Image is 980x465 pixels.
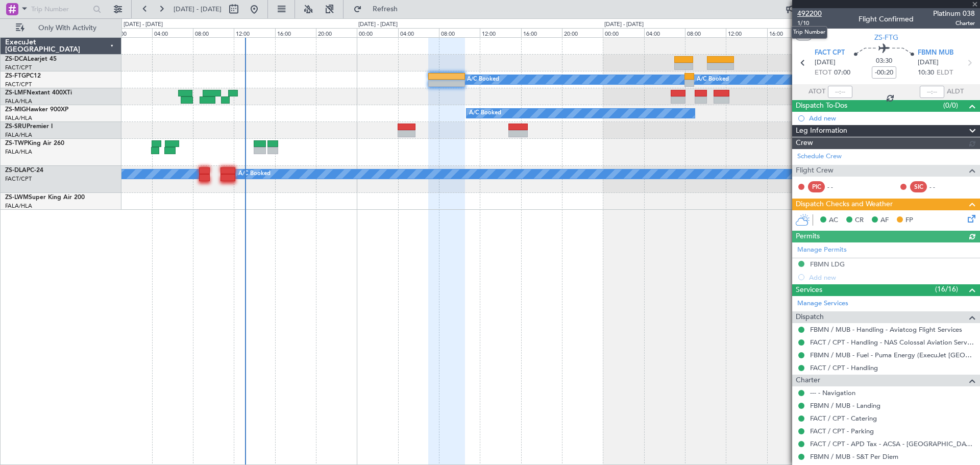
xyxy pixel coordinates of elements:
[11,20,111,36] button: Only With Activity
[796,100,847,112] span: Dispatch To-Dos
[5,202,32,210] a: FALA/HLA
[697,72,729,87] div: A/C Booked
[5,124,27,130] span: ZS-SRU
[810,363,878,372] a: FACT / CPT - Handling
[685,28,726,37] div: 08:00
[398,28,439,37] div: 04:00
[124,20,163,29] div: [DATE] - [DATE]
[5,148,32,156] a: FALA/HLA
[855,215,864,226] span: CR
[5,140,64,146] a: ZS-TWPKing Air 260
[5,131,32,139] a: FALA/HLA
[644,28,685,37] div: 04:00
[111,28,152,37] div: 00:00
[467,72,499,87] div: A/C Booked
[809,114,975,123] div: Add new
[815,68,831,78] span: ETOT
[810,325,962,334] a: FBMN / MUB - Handling - Aviatcog Flight Services
[364,6,407,13] span: Refresh
[876,56,892,66] span: 03:30
[874,32,898,43] span: ZS-FTG
[5,194,29,201] span: ZS-LWM
[5,167,27,174] span: ZS-DLA
[27,25,108,32] span: Only With Activity
[5,194,85,201] a: ZS-LWMSuper King Air 200
[815,58,836,68] span: [DATE]
[933,8,975,19] span: Platinum 038
[810,338,975,347] a: FACT / CPT - Handling - NAS Colossal Aviation Services (Pty) Ltd
[834,68,850,78] span: 07:00
[796,125,847,137] span: Leg Information
[943,100,958,111] span: (0/0)
[796,284,822,296] span: Services
[5,81,32,88] a: FACT/CPT
[935,284,958,295] span: (16/16)
[5,90,27,96] span: ZS-LMF
[357,28,398,37] div: 00:00
[918,48,953,58] span: FBMN MUB
[5,90,72,96] a: ZS-LMFNextant 400XTi
[234,28,275,37] div: 12:00
[797,299,848,309] a: Manage Services
[810,427,874,435] a: FACT / CPT - Parking
[815,48,845,58] span: FACT CPT
[810,414,877,423] a: FACT / CPT - Catering
[439,28,480,37] div: 08:00
[5,107,26,113] span: ZS-MIG
[918,68,934,78] span: 10:30
[859,14,914,25] div: Flight Confirmed
[918,58,939,68] span: [DATE]
[810,439,975,448] a: FACT / CPT - APD Tax - ACSA - [GEOGRAPHIC_DATA] International FACT / CPT
[726,28,767,37] div: 12:00
[767,28,808,37] div: 16:00
[810,351,975,359] a: FBMN / MUB - Fuel - Puma Energy (ExecuJet [GEOGRAPHIC_DATA] Account)
[5,167,43,174] a: ZS-DLAPC-24
[880,215,889,226] span: AF
[810,401,880,410] a: FBMN / MUB - Landing
[316,28,357,37] div: 20:00
[947,87,964,97] span: ALDT
[933,19,975,28] span: Charter
[5,56,28,62] span: ZS-DCA
[5,114,32,122] a: FALA/HLA
[905,215,913,226] span: FP
[358,20,398,29] div: [DATE] - [DATE]
[174,5,222,14] span: [DATE] - [DATE]
[5,56,57,62] a: ZS-DCALearjet 45
[5,140,28,146] span: ZS-TWP
[562,28,603,37] div: 20:00
[5,124,53,130] a: ZS-SRUPremier I
[275,28,316,37] div: 16:00
[193,28,234,37] div: 08:00
[796,199,893,210] span: Dispatch Checks and Weather
[937,68,953,78] span: ELDT
[480,28,521,37] div: 12:00
[5,73,41,79] a: ZS-FTGPC12
[5,64,32,71] a: FACT/CPT
[521,28,562,37] div: 16:00
[797,8,822,19] span: 492200
[5,73,26,79] span: ZS-FTG
[5,175,32,183] a: FACT/CPT
[796,375,820,386] span: Charter
[810,388,855,397] a: --- - Navigation
[349,1,410,17] button: Refresh
[810,452,898,461] a: FBMN / MUB - S&T Per Diem
[31,2,90,17] input: Trip Number
[603,28,644,37] div: 00:00
[5,107,68,113] a: ZS-MIGHawker 900XP
[829,215,838,226] span: AC
[796,311,824,323] span: Dispatch
[604,20,644,29] div: [DATE] - [DATE]
[791,26,827,39] div: Trip Number
[469,106,501,121] div: A/C Booked
[5,97,32,105] a: FALA/HLA
[238,166,271,182] div: A/C Booked
[808,87,825,97] span: ATOT
[152,28,193,37] div: 04:00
